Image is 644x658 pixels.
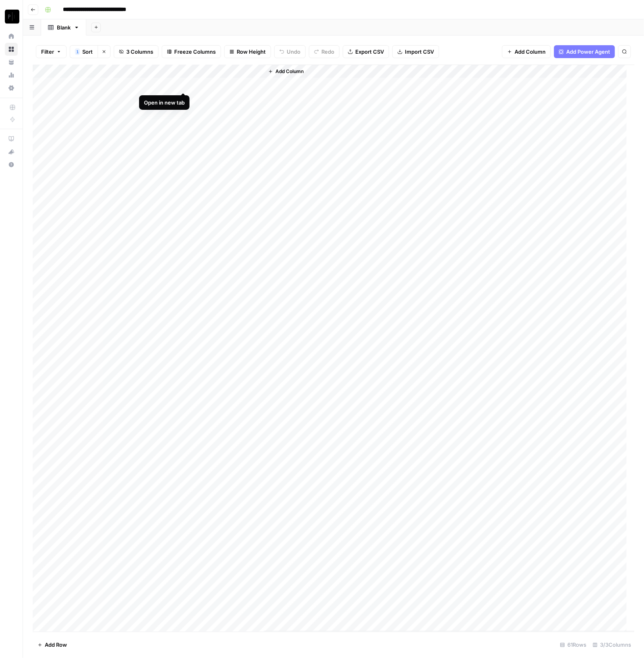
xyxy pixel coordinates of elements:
[5,158,18,171] button: Help + Support
[275,68,304,75] span: Add Column
[5,82,18,94] a: Settings
[392,45,439,58] button: Import CSV
[41,48,54,56] span: Filter
[114,45,158,58] button: 3 Columns
[5,9,19,24] img: Paragon Intel - Bill / Ty / Colby R&D Logo
[566,48,610,56] span: Add Power Agent
[75,48,80,55] div: 1
[237,48,266,56] span: Row Height
[5,6,18,27] button: Workspace: Paragon Intel - Bill / Ty / Colby R&D
[57,23,71,31] div: Blank
[265,66,307,77] button: Add Column
[144,98,185,107] div: Open in new tab
[174,48,216,56] span: Freeze Columns
[5,69,18,82] a: Usage
[126,48,153,56] span: 3 Columns
[309,45,340,58] button: Redo
[5,43,18,56] a: Browse
[502,45,551,58] button: Add Column
[41,19,86,36] a: Blank
[36,45,67,58] button: Filter
[76,48,79,55] span: 1
[557,639,590,652] div: 61 Rows
[287,48,300,56] span: Undo
[405,48,434,56] span: Import CSV
[274,45,306,58] button: Undo
[162,45,221,58] button: Freeze Columns
[343,45,389,58] button: Export CSV
[45,641,67,649] span: Add Row
[70,45,98,58] button: 1Sort
[321,48,334,56] span: Redo
[590,639,634,652] div: 3/3 Columns
[554,45,615,58] button: Add Power Agent
[355,48,384,56] span: Export CSV
[5,30,18,43] a: Home
[515,48,546,56] span: Add Column
[5,132,18,145] a: AirOps Academy
[5,56,18,69] a: Your Data
[33,639,72,652] button: Add Row
[5,145,18,158] button: What's new?
[82,48,93,56] span: Sort
[224,45,271,58] button: Row Height
[5,146,17,158] div: What's new?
